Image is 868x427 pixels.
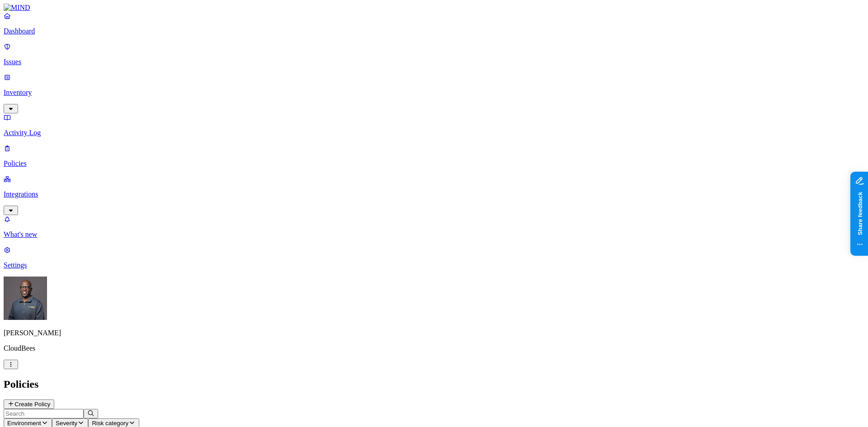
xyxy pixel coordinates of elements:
a: Settings [4,246,864,269]
a: Dashboard [4,12,864,35]
img: Gregory Thomas [4,277,47,320]
a: What's new [4,215,864,239]
span: Environment [7,420,41,427]
button: Create Policy [4,399,54,409]
span: Severity [56,420,77,427]
a: Inventory [4,73,864,112]
a: Issues [4,42,864,66]
span: Risk category [92,420,128,427]
input: Search [4,409,84,418]
p: What's new [4,230,864,239]
p: Integrations [4,190,864,198]
p: [PERSON_NAME] [4,329,864,337]
a: Activity Log [4,113,864,137]
p: Settings [4,261,864,269]
p: Activity Log [4,129,864,137]
a: Integrations [4,175,864,214]
p: Issues [4,58,864,66]
p: Policies [4,160,864,168]
p: CloudBees [4,344,864,352]
p: Inventory [4,89,864,97]
p: Dashboard [4,27,864,35]
a: Policies [4,144,864,168]
h2: Policies [4,378,864,390]
a: MIND [4,4,864,12]
img: MIND [4,4,30,12]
